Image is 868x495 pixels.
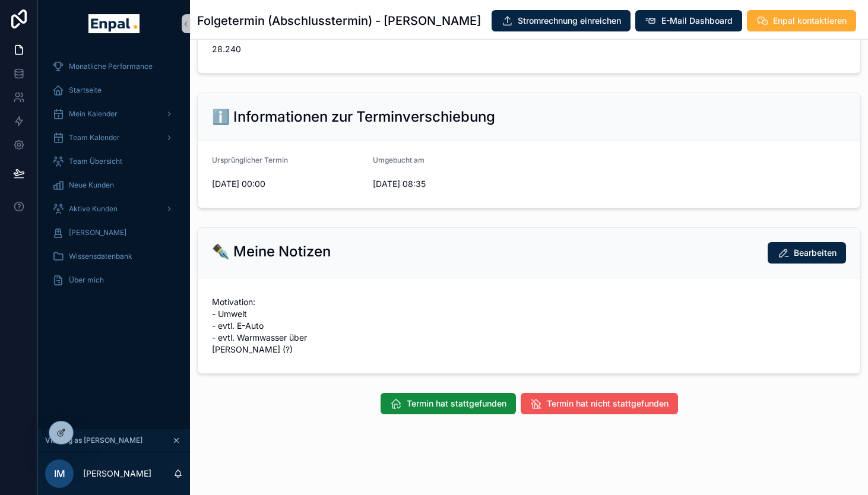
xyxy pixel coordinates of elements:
span: Monatliche Performance [69,62,153,71]
span: Startseite [69,85,102,95]
span: Bearbeiten [794,247,837,259]
h1: Folgetermin (Abschlusstermin) - [PERSON_NAME] [197,12,481,29]
span: 28.240 [212,43,363,55]
a: Mein Kalender [45,103,183,125]
button: Enpal kontaktieren [747,10,856,31]
button: Stromrechnung einreichen [492,10,631,31]
button: Bearbeiten [768,242,846,264]
span: Termin hat stattgefunden [407,398,506,410]
span: Über mich [69,275,104,285]
span: Enpal kontaktieren [773,15,847,27]
button: Termin hat stattgefunden [381,393,516,414]
a: Team Übersicht [45,151,183,172]
button: Termin hat nicht stattgefunden [521,393,678,414]
p: [PERSON_NAME] [83,468,151,480]
img: App logo [88,14,139,33]
span: Umgebucht am [373,156,425,164]
button: E-Mail Dashboard [635,10,742,31]
span: Motivation: - Umwelt - evtl. E-Auto - evtl. Warmwasser über [PERSON_NAME] (?) [212,296,363,356]
span: [DATE] 08:35 [373,178,524,190]
span: Team Übersicht [69,157,122,166]
span: Stromrechnung einreichen [518,15,621,27]
a: Neue Kunden [45,174,183,196]
a: Wissensdatenbank [45,246,183,267]
span: Ursprünglicher Termin [212,156,288,164]
span: Mein Kalender [69,109,118,119]
span: Wissensdatenbank [69,252,132,261]
h2: ℹ️ Informationen zur Terminverschiebung [212,107,495,126]
span: [PERSON_NAME] [69,228,126,237]
h2: ✒️ Meine Notizen [212,242,331,261]
a: Über mich [45,269,183,291]
span: E-Mail Dashboard [661,15,733,27]
a: Monatliche Performance [45,56,183,77]
a: [PERSON_NAME] [45,222,183,243]
span: Aktive Kunden [69,204,118,214]
span: Termin hat nicht stattgefunden [547,398,669,410]
a: Team Kalender [45,127,183,148]
span: [DATE] 00:00 [212,178,363,190]
span: Neue Kunden [69,180,114,190]
span: IM [54,467,65,481]
a: Startseite [45,80,183,101]
div: scrollable content [38,47,190,306]
a: Aktive Kunden [45,198,183,220]
span: Viewing as [PERSON_NAME] [45,436,142,445]
span: Team Kalender [69,133,120,142]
